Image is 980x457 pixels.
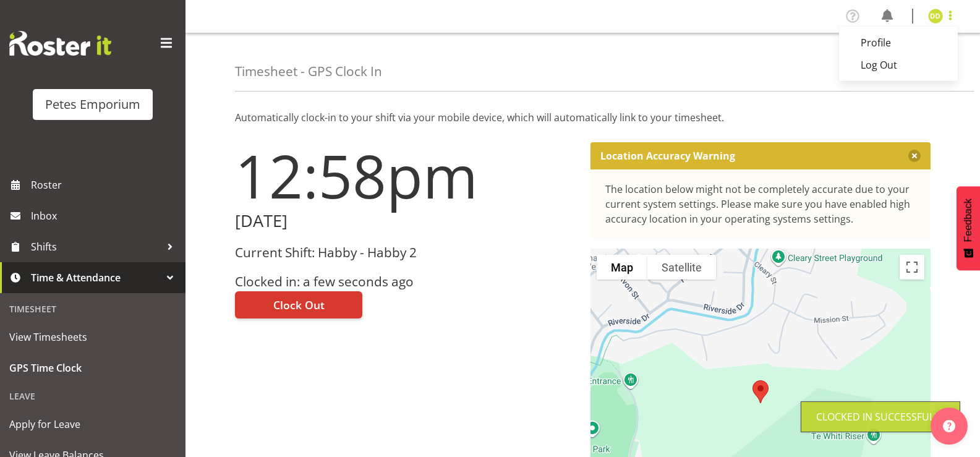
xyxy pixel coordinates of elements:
h4: Timesheet - GPS Clock In [235,64,382,79]
div: The location below might not be completely accurate due to your current system settings. Please m... [605,182,916,226]
h1: 12:58pm [235,142,576,209]
a: GPS Time Clock [3,352,182,383]
h3: Clocked in: a few seconds ago [235,275,576,289]
a: Apply for Leave [3,409,182,440]
p: Location Accuracy Warning [600,150,735,162]
img: danielle-donselaar8920.jpg [928,9,943,23]
span: Clock Out [273,297,325,313]
button: Show satellite imagery [647,255,716,280]
div: Leave [3,383,182,409]
div: Timesheet [3,296,182,322]
h3: Current Shift: Habby - Habby 2 [235,246,576,260]
div: Petes Emporium [45,95,140,114]
a: View Timesheets [3,322,182,352]
span: View Timesheets [9,328,176,346]
h2: [DATE] [235,211,576,231]
span: Inbox [31,207,179,225]
a: Profile [839,32,958,54]
span: Shifts [31,237,161,256]
span: GPS Time Clock [9,359,176,377]
span: Feedback [963,199,974,242]
button: Close message [908,150,921,162]
div: Clocked in Successfully [816,409,945,424]
span: Time & Attendance [31,268,161,287]
button: Feedback - Show survey [957,186,980,270]
span: Apply for Leave [9,415,176,434]
a: Log Out [839,54,958,76]
p: Automatically clock-in to your shift via your mobile device, which will automatically link to you... [235,110,931,125]
button: Toggle fullscreen view [900,255,924,280]
span: Roster [31,176,179,194]
img: Rosterit website logo [9,31,111,56]
button: Show street map [597,255,647,280]
button: Clock Out [235,291,362,318]
img: help-xxl-2.png [943,420,955,432]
